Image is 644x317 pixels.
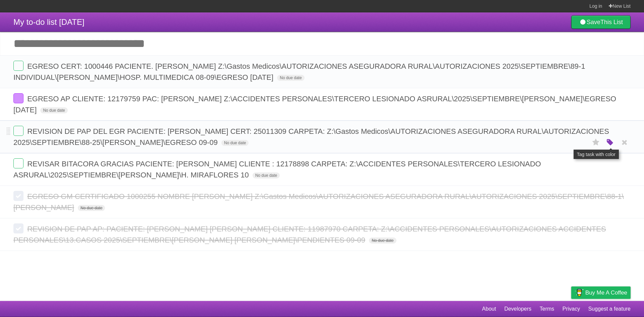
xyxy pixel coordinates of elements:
a: Developers [504,303,531,315]
label: Done [13,126,23,136]
a: Terms [540,303,554,315]
a: Suggest a feature [588,303,631,315]
a: SaveThis List [571,15,631,29]
span: REVISAR BITACORA GRACIAS PACIENTE: [PERSON_NAME] CLIENTE : 12178898 CARPETA: Z:\ACCIDENTES PERSON... [13,160,541,179]
label: Done [13,61,23,71]
span: No due date [253,172,280,178]
span: Buy me a coffee [585,287,627,299]
span: EGRESO GM CERTIFICADO 1000255 NOMBRE [PERSON_NAME] Z:\Gastos Medicos\AUTORIZACIONES ASEGURADORA R... [13,192,624,212]
b: This List [600,19,623,25]
a: Buy me a coffee [571,286,631,299]
label: Done [13,223,23,233]
label: Done [13,191,23,201]
span: No due date [78,205,105,211]
span: No due date [40,107,67,113]
span: My to-do list [DATE] [13,17,85,27]
label: Done [13,93,23,103]
label: Star task [590,137,602,148]
a: About [482,303,496,315]
span: No due date [369,237,396,244]
span: REVISION DE PAP DEL EGR PACIENTE: [PERSON_NAME] CERT: 25011309 CARPETA: Z:\Gastos Medicos\AUTORIZ... [13,127,609,147]
img: Buy me a coffee [575,287,584,298]
a: Privacy [562,303,580,315]
span: No due date [277,75,304,81]
span: REVISION DE PAP AP: PACIENTE: [PERSON_NAME] [PERSON_NAME] CLIENTE: 11987970 CARPETA: Z:\ACCIDENTE... [13,225,606,244]
span: EGRESO CERT: 1000446 PACIENTE. [PERSON_NAME] Z:\Gastos Medicos\AUTORIZACIONES ASEGURADORA RURAL\A... [13,62,585,82]
span: EGRESO AP CLIENTE: 12179759 PAC: [PERSON_NAME] Z:\ACCIDENTES PERSONALES\TERCERO LESIONADO ASRURAL... [13,95,616,114]
label: Done [13,158,23,168]
span: No due date [221,140,249,146]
